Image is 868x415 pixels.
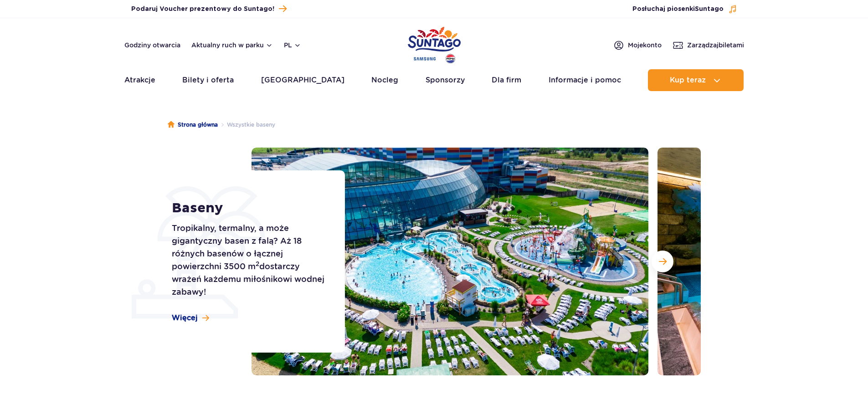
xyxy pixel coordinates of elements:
button: Posłuchaj piosenkiSuntago [632,5,737,14]
span: Podaruj Voucher prezentowy do Suntago! [131,5,274,14]
a: Bilety i oferta [182,69,234,91]
a: Nocleg [371,69,398,91]
span: Kup teraz [670,76,706,84]
a: Zarządzajbiletami [673,40,744,51]
a: Atrakcje [124,69,155,91]
button: Kup teraz [648,69,744,91]
a: Podaruj Voucher prezentowy do Suntago! [131,3,287,15]
span: Więcej [172,313,198,323]
a: Park of Poland [408,23,461,65]
sup: 2 [256,260,259,267]
button: Aktualny ruch w parku [191,41,273,49]
img: Zewnętrzna część Suntago z basenami i zjeżdżalniami, otoczona leżakami i zielenią [252,148,648,375]
a: Strona główna [168,120,218,129]
li: Wszystkie baseny [218,120,275,129]
a: [GEOGRAPHIC_DATA] [261,69,344,91]
a: Mojekonto [613,40,662,51]
button: pl [284,41,301,50]
a: Więcej [172,313,209,323]
a: Informacje i pomoc [549,69,621,91]
a: Godziny otwarcia [124,41,180,50]
span: Suntago [695,6,724,12]
a: Dla firm [492,69,521,91]
a: Sponsorzy [426,69,465,91]
span: Moje konto [628,41,662,50]
span: Posłuchaj piosenki [632,5,724,14]
span: Zarządzaj biletami [687,41,744,50]
h1: Baseny [172,200,324,216]
p: Tropikalny, termalny, a może gigantyczny basen z falą? Aż 18 różnych basenów o łącznej powierzchn... [172,222,324,298]
button: Następny slajd [652,251,673,272]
